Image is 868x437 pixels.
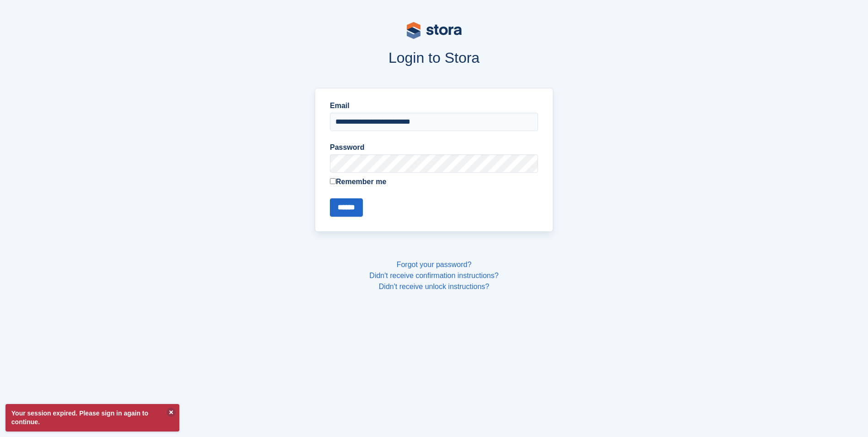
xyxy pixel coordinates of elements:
label: Remember me [330,176,538,187]
label: Password [330,142,538,153]
a: Didn't receive unlock instructions? [379,283,489,290]
a: Didn't receive confirmation instructions? [369,272,498,279]
input: Remember me [330,178,336,184]
h1: Login to Stora [140,49,728,66]
img: stora-logo-53a41332b3708ae10de48c4981b4e9114cc0af31d8433b30ea865607fb682f29.svg [407,22,462,39]
a: Forgot your password? [397,261,472,268]
label: Email [330,100,538,111]
p: Your session expired. Please sign in again to continue. [5,404,179,432]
